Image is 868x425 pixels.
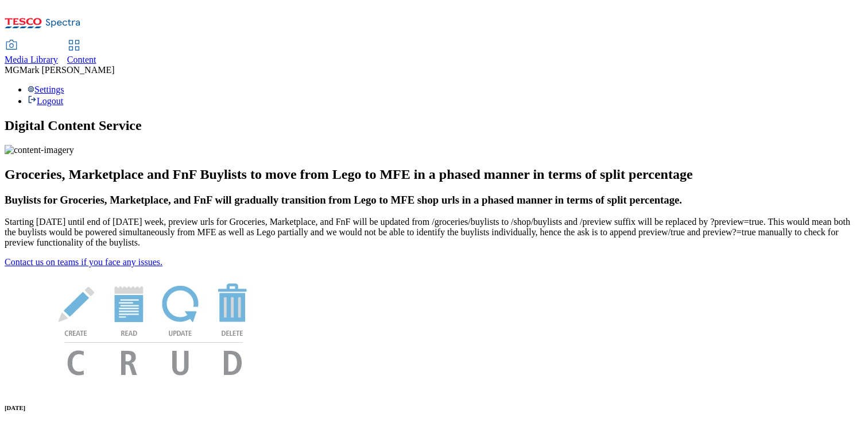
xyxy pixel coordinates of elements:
a: Content [67,41,96,65]
h1: Digital Content Service [5,118,863,133]
h2: Groceries, Marketplace and FnF Buylists to move from Lego to MFE in a phased manner in terms of s... [5,167,863,182]
a: Media Library [5,41,58,65]
h6: [DATE] [5,404,863,411]
img: content-imagery [5,145,74,155]
h3: Buylists for Groceries, Marketplace, and FnF will gradually transition from Lego to MFE shop urls... [5,194,863,206]
a: Settings [28,85,64,94]
span: MG [5,65,20,75]
a: Contact us on teams if you face any issues. [5,257,162,267]
p: Starting [DATE] until end of [DATE] week, preview urls for Groceries, Marketplace, and FnF will b... [5,217,863,248]
span: Media Library [5,55,58,64]
img: News Image [5,267,303,388]
span: Mark [PERSON_NAME] [20,65,115,75]
a: Logout [28,96,63,106]
span: Content [67,55,96,64]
